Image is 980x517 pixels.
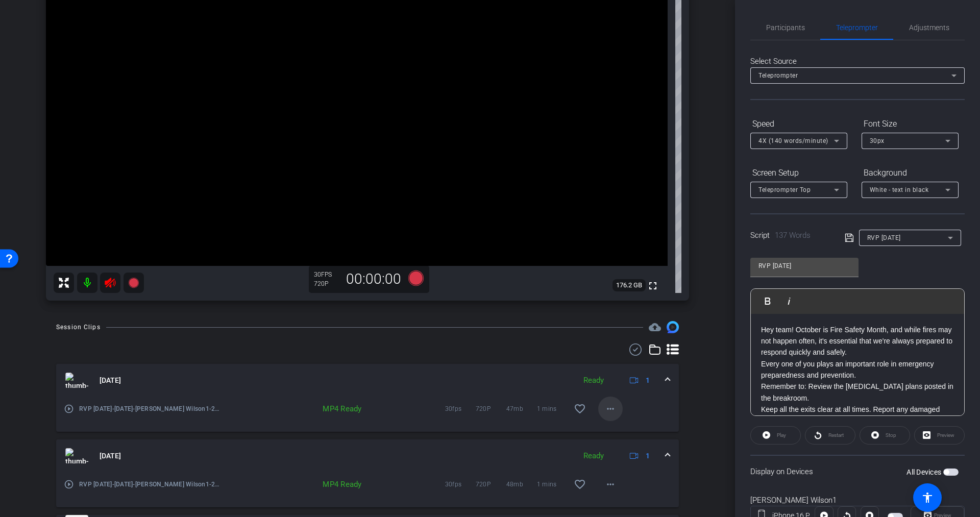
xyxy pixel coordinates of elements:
[578,375,609,386] div: Ready
[100,451,121,461] span: [DATE]
[476,479,506,489] span: 720P
[79,479,222,489] span: RVP [DATE]-[DATE]-[PERSON_NAME] Wilson1-2025-08-15-12-36-59-446-0
[750,230,830,241] div: Script
[56,364,679,397] mat-expansion-panel-header: thumb-nail[DATE]Ready1
[862,164,959,182] div: Background
[906,467,943,477] label: All Devices
[761,381,954,404] p: Remember to: Review the [MEDICAL_DATA] plans posted in the breakroom.
[649,321,661,333] mat-icon: cloud_upload
[750,115,847,133] div: Speed
[758,186,811,193] span: Teleprompter Top
[314,280,339,288] div: 720P
[56,397,679,432] div: thumb-nail[DATE]Ready1
[314,270,339,279] div: 30
[445,479,476,489] span: 30fps
[604,403,617,415] mat-icon: more_horiz
[574,403,586,415] mat-icon: favorite_border
[750,455,965,488] div: Display on Devices
[836,24,878,31] span: Teleprompter
[921,491,934,504] mat-icon: accessibility
[506,479,537,489] span: 48mb
[649,321,661,333] span: Destinations for your clips
[766,24,805,31] span: Participants
[574,478,586,490] mat-icon: favorite_border
[56,322,101,332] div: Session Clips
[476,404,506,414] span: 720P
[758,137,828,144] span: 4X (140 words/minute)
[537,404,568,414] span: 1 mins
[867,234,901,241] span: RVP [DATE]
[775,231,811,240] span: 137 Words
[100,375,121,386] span: [DATE]
[65,448,88,463] img: thumb-nail
[56,439,679,472] mat-expansion-panel-header: thumb-nail[DATE]Ready1
[300,404,366,414] div: MP4 Ready
[750,495,965,506] div: [PERSON_NAME] Wilson1
[750,164,847,182] div: Screen Setup
[64,479,74,489] mat-icon: play_circle_outline
[761,324,954,358] p: Hey team! October is Fire Safety Month, and while fires may not happen often, it's essential that...
[604,478,617,490] mat-icon: more_horiz
[667,321,679,333] img: Session clips
[750,56,965,67] div: Select Source
[64,404,74,414] mat-icon: play_circle_outline
[909,24,949,31] span: Adjustments
[862,115,959,133] div: Font Size
[65,373,88,388] img: thumb-nail
[646,451,650,461] span: 1
[321,271,332,278] span: FPS
[79,404,222,414] span: RVP [DATE]-[DATE]-[PERSON_NAME] Wilson1-2025-08-15-12-40-57-414-0
[761,358,954,381] p: Every one of you plays an important role in emergency preparedness and prevention.
[56,472,679,507] div: thumb-nail[DATE]Ready1
[758,72,798,79] span: Teleprompter
[758,260,850,272] input: Title
[612,279,646,291] span: 176.2 GB
[300,479,366,489] div: MP4 Ready
[646,375,650,386] span: 1
[445,404,476,414] span: 30fps
[870,186,929,193] span: White - text in black
[761,404,954,450] p: Keep all the exits clear at all times. Report any damaged electrical cords, outlets or equipment,...
[870,137,885,144] span: 30px
[506,404,537,414] span: 47mb
[578,450,609,462] div: Ready
[537,479,568,489] span: 1 mins
[339,270,408,288] div: 00:00:00
[647,280,659,292] mat-icon: fullscreen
